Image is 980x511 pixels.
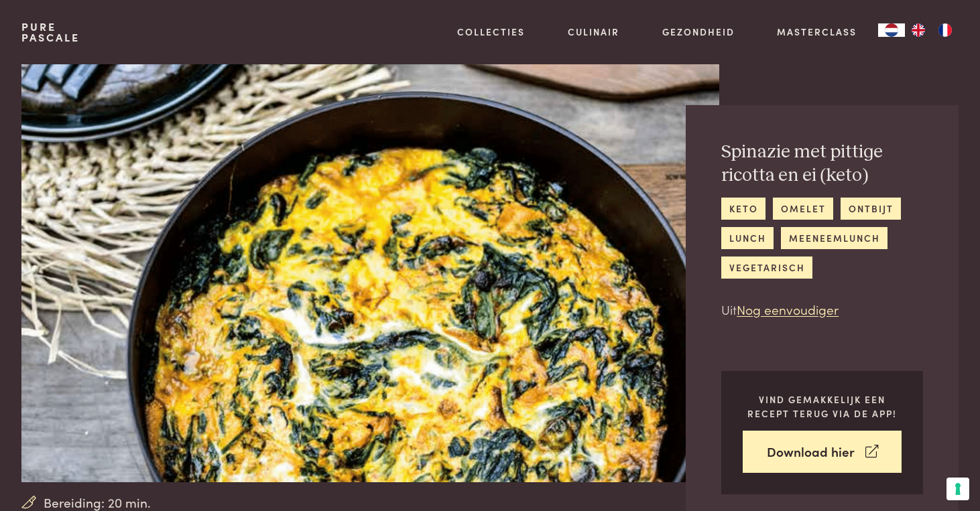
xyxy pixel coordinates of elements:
aside: Language selected: Nederlands [878,23,959,37]
a: FR [932,23,959,37]
a: Culinair [568,25,619,39]
h2: Spinazie met pittige ricotta en ei (keto) [721,141,923,187]
a: Masterclass [777,25,857,39]
a: ontbijt [841,198,901,220]
div: Language [878,23,905,37]
a: Download hier [743,431,902,473]
a: Gezondheid [662,25,735,39]
a: EN [905,23,932,37]
a: vegetarisch [721,257,812,279]
a: Nog eenvoudiger [737,300,839,318]
img: Spinazie met pittige ricotta en ei (keto) [21,64,719,482]
ul: Language list [905,23,959,37]
p: Uit [721,300,923,319]
a: NL [878,23,905,37]
p: Vind gemakkelijk een recept terug via de app! [743,392,902,420]
button: Uw voorkeuren voor toestemming voor trackingtechnologieën [946,478,969,500]
a: keto [721,198,765,220]
a: Collecties [457,25,525,39]
a: omelet [773,198,833,220]
a: PurePascale [21,21,80,43]
a: lunch [721,227,774,249]
a: meeneemlunch [781,227,887,249]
